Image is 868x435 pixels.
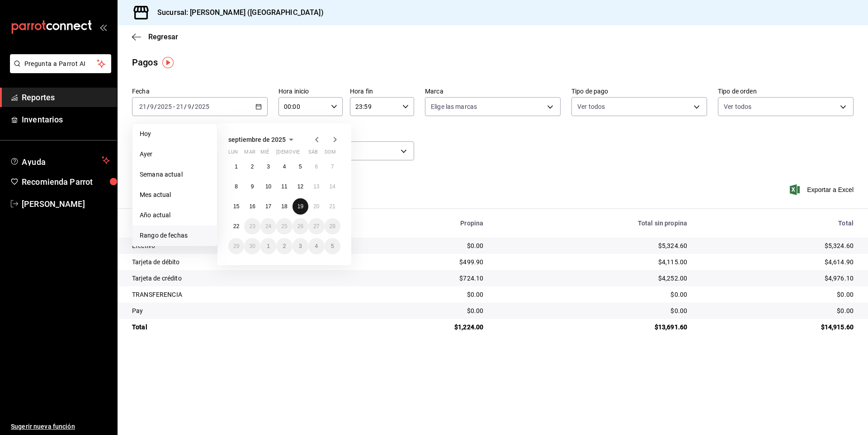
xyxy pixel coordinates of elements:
[297,223,303,229] abbr: 26 de septiembre de 2025
[233,243,239,249] abbr: 29 de septiembre de 2025
[315,243,318,249] abbr: 4 de octubre de 2025
[173,103,175,110] span: -
[260,149,269,159] abbr: miércoles
[176,103,184,110] input: --
[244,198,260,215] button: 16 de septiembre de 2025
[233,223,239,229] abbr: 22 de septiembre de 2025
[283,164,286,170] abbr: 4 de septiembre de 2025
[249,243,255,249] abbr: 30 de septiembre de 2025
[184,103,187,110] span: /
[292,178,308,195] button: 12 de septiembre de 2025
[11,422,110,431] span: Sugerir nueva función
[292,159,308,175] button: 5 de septiembre de 2025
[724,102,751,111] span: Ver todos
[330,223,335,229] abbr: 28 de septiembre de 2025
[162,57,174,68] img: Tooltip marker
[267,164,270,170] abbr: 3 de septiembre de 2025
[702,241,854,250] div: $5,324.60
[228,178,244,195] button: 8 de septiembre de 2025
[325,198,340,215] button: 21 de septiembre de 2025
[498,241,687,250] div: $5,324.60
[276,149,330,159] abbr: jueves
[283,243,286,249] abbr: 2 de octubre de 2025
[22,155,98,166] span: Ayuda
[140,150,210,159] span: Ayer
[276,198,292,215] button: 18 de septiembre de 2025
[331,243,334,249] abbr: 5 de octubre de 2025
[281,183,287,190] abbr: 11 de septiembre de 2025
[228,149,238,159] abbr: lunes
[260,178,276,195] button: 10 de septiembre de 2025
[299,164,302,170] abbr: 5 de septiembre de 2025
[132,323,345,332] div: Total
[702,220,854,227] div: Total
[718,88,854,94] label: Tipo de orden
[139,103,147,110] input: --
[140,231,210,240] span: Rango de fechas
[577,102,605,111] span: Ver todos
[292,149,300,159] abbr: viernes
[150,103,154,110] input: --
[292,238,308,254] button: 3 de octubre de 2025
[265,223,271,229] abbr: 24 de septiembre de 2025
[498,220,687,227] div: Total sin propina
[132,33,178,41] button: Regresar
[22,198,110,210] span: [PERSON_NAME]
[276,238,292,254] button: 2 de octubre de 2025
[24,59,97,69] span: Pregunta a Parrot AI
[228,159,244,175] button: 1 de septiembre de 2025
[498,257,687,267] div: $4,115.00
[194,103,210,110] input: ----
[498,306,687,315] div: $0.00
[249,223,255,229] abbr: 23 de septiembre de 2025
[244,238,260,254] button: 30 de septiembre de 2025
[702,306,854,315] div: $0.00
[22,176,110,188] span: Recomienda Parrot
[702,274,854,283] div: $4,976.10
[228,136,286,143] span: septiembre de 2025
[350,88,414,94] label: Hora fin
[359,241,484,250] div: $0.00
[140,129,210,139] span: Hoy
[276,218,292,234] button: 25 de septiembre de 2025
[265,203,271,210] abbr: 17 de septiembre de 2025
[308,218,324,234] button: 27 de septiembre de 2025
[148,33,178,41] span: Regresar
[308,159,324,175] button: 6 de septiembre de 2025
[571,88,707,94] label: Tipo de pago
[359,290,484,299] div: $0.00
[313,223,319,229] abbr: 27 de septiembre de 2025
[157,103,172,110] input: ----
[244,218,260,234] button: 23 de septiembre de 2025
[498,274,687,283] div: $4,252.00
[278,88,343,94] label: Hora inicio
[154,103,157,110] span: /
[260,159,276,175] button: 3 de septiembre de 2025
[251,183,254,190] abbr: 9 de septiembre de 2025
[792,184,854,195] button: Exportar a Excel
[702,290,854,299] div: $0.00
[276,159,292,175] button: 4 de septiembre de 2025
[359,306,484,315] div: $0.00
[22,113,110,126] span: Inventarios
[325,178,340,195] button: 14 de septiembre de 2025
[228,218,244,234] button: 22 de septiembre de 2025
[276,178,292,195] button: 11 de septiembre de 2025
[297,183,303,190] abbr: 12 de septiembre de 2025
[260,198,276,215] button: 17 de septiembre de 2025
[140,190,210,200] span: Mes actual
[132,88,268,94] label: Fecha
[233,203,239,210] abbr: 15 de septiembre de 2025
[132,274,345,283] div: Tarjeta de crédito
[281,203,287,210] abbr: 18 de septiembre de 2025
[99,23,107,31] button: open_drawer_menu
[702,323,854,332] div: $14,915.60
[297,203,303,210] abbr: 19 de septiembre de 2025
[187,103,192,110] input: --
[132,56,158,69] div: Pagos
[315,164,318,170] abbr: 6 de septiembre de 2025
[265,183,271,190] abbr: 10 de septiembre de 2025
[140,170,210,179] span: Semana actual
